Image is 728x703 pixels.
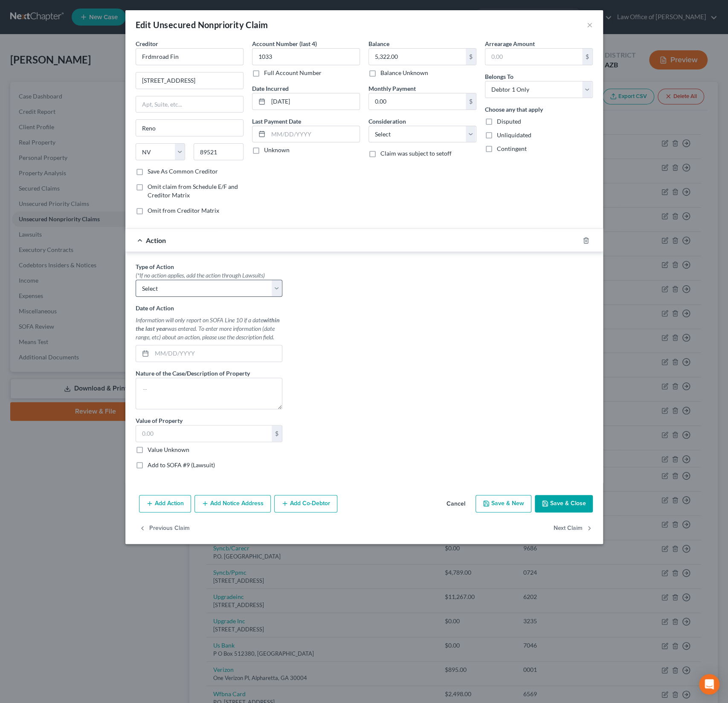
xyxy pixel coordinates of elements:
[146,236,166,244] span: Action
[497,145,527,152] span: Contingent
[485,39,535,48] label: Arrearage Amount
[136,369,250,378] label: Nature of the Case/Description of Property
[699,674,719,694] div: Open Intercom Messenger
[369,93,466,110] input: 0.00
[368,84,416,93] label: Monthly Payment
[136,120,243,136] input: Enter city...
[587,20,593,30] button: ×
[136,48,244,65] input: Search creditor by name...
[148,207,219,214] span: Omit from Creditor Matrix
[268,126,360,142] input: MM/DD/YYYY
[369,49,466,65] input: 0.00
[485,73,513,80] span: Belongs To
[136,316,282,341] div: Information will only report on SOFA Line 10 if a date was entered. To enter more information (da...
[148,167,218,176] label: Save As Common Creditor
[136,40,158,47] span: Creditor
[274,495,337,513] button: Add Co-Debtor
[535,495,593,513] button: Save & Close
[252,84,289,93] label: Date Incurred
[380,69,428,77] label: Balance Unknown
[582,49,592,65] div: $
[380,150,452,157] span: Claim was subject to setoff
[136,416,183,425] label: Value of Property
[194,143,244,160] input: Enter zip...
[252,117,301,126] label: Last Payment Date
[272,425,282,442] div: $
[440,496,472,513] button: Cancel
[148,183,238,199] span: Omit claim from Schedule E/F and Creditor Matrix
[264,146,290,154] label: Unknown
[476,495,531,513] button: Save & New
[368,117,406,126] label: Consideration
[139,519,190,537] button: Previous Claim
[466,49,476,65] div: $
[136,96,243,113] input: Apt, Suite, etc...
[194,495,271,513] button: Add Notice Address
[148,461,215,469] label: Add to SOFA #9 (Lawsuit)
[497,131,531,139] span: Unliquidated
[136,425,272,442] input: 0.00
[485,105,543,114] label: Choose any that apply
[136,19,268,31] div: Edit Unsecured Nonpriority Claim
[136,271,282,280] div: (*If no action applies, add the action through Lawsuits)
[264,69,322,77] label: Full Account Number
[252,48,360,65] input: XXXX
[554,519,593,537] button: Next Claim
[466,93,476,110] div: $
[497,118,521,125] span: Disputed
[136,72,243,89] input: Enter address...
[368,39,389,48] label: Balance
[268,93,360,110] input: MM/DD/YYYY
[139,495,191,513] button: Add Action
[252,39,317,48] label: Account Number (last 4)
[136,304,174,312] label: Date of Action
[152,345,282,362] input: MM/DD/YYYY
[136,263,174,270] span: Type of Action
[485,49,582,65] input: 0.00
[148,446,189,454] label: Value Unknown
